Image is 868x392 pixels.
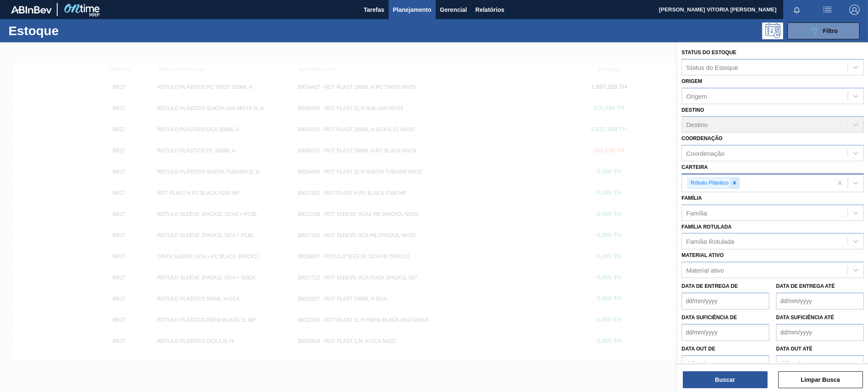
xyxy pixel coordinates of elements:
label: Família Rotulada [682,224,732,230]
img: TNhmsLtSVTkK8tSr43FrP2fwEKptu5GPRR3wAAAABJRU5ErkJggg== [11,6,52,14]
span: Planejamento [393,5,431,15]
h1: Estoque [8,26,136,36]
label: Origem [682,78,702,84]
label: Data suficiência até [776,315,834,320]
label: Data de Entrega de [682,283,738,289]
div: Origem [686,92,707,99]
div: Família Rotulada [686,238,734,245]
span: Tarefas [364,5,384,15]
label: Data out de [682,346,715,352]
label: Família [682,195,702,201]
label: Carteira [682,164,708,170]
label: Destino [682,107,704,113]
input: dd/mm/yyyy [682,324,769,341]
label: Data de Entrega até [776,283,835,289]
label: Coordenação [682,135,723,141]
label: Data suficiência de [682,315,737,320]
div: Coordenação [686,150,724,157]
img: userActions [822,5,832,15]
img: Logout [849,5,860,15]
button: Filtro [787,22,860,39]
div: Família [686,209,707,216]
div: Status do Estoque [686,63,738,71]
input: dd/mm/yyyy [776,324,864,341]
label: Status do Estoque [682,50,736,55]
input: dd/mm/yyyy [776,293,864,309]
span: Relatórios [476,5,504,15]
span: Gerencial [440,5,467,15]
span: Filtro [823,28,838,34]
input: dd/mm/yyyy [682,293,769,309]
label: Material ativo [682,252,724,258]
button: Notificações [783,4,810,16]
input: dd/mm/yyyy [682,355,769,372]
div: Material ativo [686,267,724,274]
div: Rótulo Plástico [688,178,730,188]
label: Data out até [776,346,812,352]
input: dd/mm/yyyy [776,355,864,372]
div: Pogramando: nenhum usuário selecionado [762,22,783,39]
